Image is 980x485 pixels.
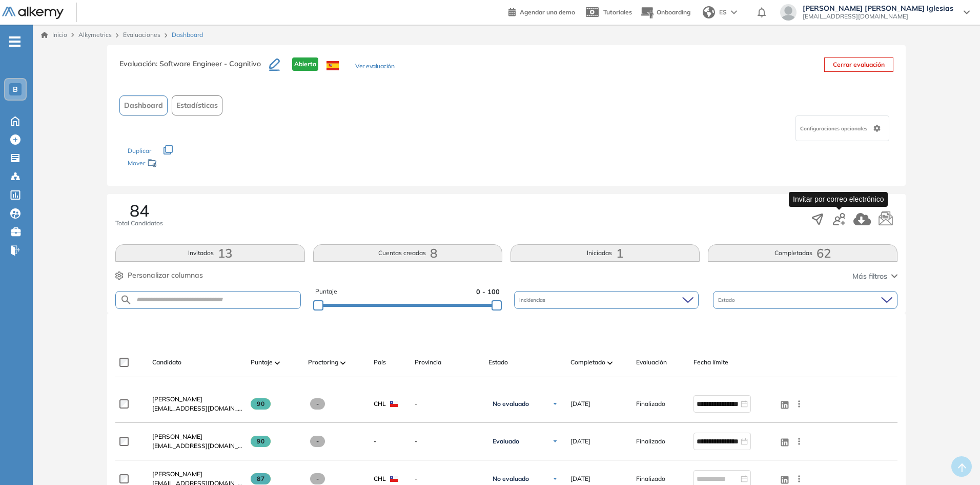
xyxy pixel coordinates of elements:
span: [EMAIL_ADDRESS][DOMAIN_NAME] [803,12,953,21]
button: Ver evaluación [355,62,394,72]
span: [PERSON_NAME] [152,433,202,440]
img: [missing "en.ARROW_ALT" translation] [340,361,345,364]
button: Cerrar evaluación [824,57,893,72]
span: 90 [251,436,271,447]
div: Configuraciones opcionales [795,115,889,141]
span: Finalizado [636,437,665,446]
div: Incidencias [514,291,699,309]
div: Mover [128,154,230,173]
span: Más filtros [852,271,887,282]
span: Provincia [415,358,441,367]
span: Agendar una demo [520,8,575,16]
span: [PERSON_NAME] [152,470,202,478]
span: - [415,399,480,409]
button: Personalizar columnas [115,270,203,281]
span: [EMAIL_ADDRESS][DOMAIN_NAME] [152,404,242,413]
span: [DATE] [570,474,590,483]
span: Abierta [292,57,318,71]
img: Ícono de flecha [552,438,558,444]
span: - [415,437,480,446]
span: Configuraciones opcionales [800,125,869,132]
span: Duplicar [128,147,151,154]
a: Inicio [41,30,67,40]
span: [EMAIL_ADDRESS][DOMAIN_NAME] [152,441,242,451]
span: Incidencias [519,296,547,304]
button: Onboarding [640,2,690,24]
span: 84 [130,202,149,219]
span: No evaluado [493,475,529,483]
span: Tutoriales [603,8,632,16]
span: Fecha límite [693,358,728,367]
img: [missing "en.ARROW_ALT" translation] [275,361,280,364]
span: Proctoring [308,358,338,367]
button: Invitados13 [115,244,304,262]
span: No evaluado [493,400,529,408]
span: - [415,474,480,483]
span: Evaluado [493,437,519,445]
span: - [310,473,325,484]
img: CHL [390,476,398,482]
span: Onboarding [657,8,690,16]
i: - [9,41,21,43]
a: Evaluaciones [123,31,160,38]
button: Completadas62 [708,244,897,262]
a: [PERSON_NAME] [152,395,242,404]
img: Logo [2,7,64,20]
span: Puntaje [251,358,273,367]
button: Estadísticas [172,95,222,115]
span: B [13,85,18,93]
img: Ícono de flecha [552,401,558,407]
span: Total Candidatos [115,219,163,228]
span: Estado [718,296,737,304]
span: Finalizado [636,474,665,483]
button: Cuentas creadas8 [313,244,502,262]
span: [DATE] [570,437,590,446]
span: CHL [374,474,386,483]
span: - [310,436,325,447]
span: Puntaje [315,287,337,297]
h3: Evaluación [119,57,269,79]
span: : Software Engineer - Cognitivo [156,59,261,68]
span: - [374,437,376,446]
a: [PERSON_NAME] [152,470,242,479]
img: arrow [731,10,737,14]
span: 87 [251,473,271,484]
img: [missing "en.ARROW_ALT" translation] [607,361,612,364]
span: - [310,398,325,410]
span: CHL [374,399,386,409]
img: Ícono de flecha [552,476,558,482]
span: [PERSON_NAME] [PERSON_NAME] Iglesias [803,4,953,12]
span: Estado [488,358,508,367]
span: Completado [570,358,605,367]
img: SEARCH_ALT [120,294,132,306]
div: Estado [713,291,897,309]
span: [DATE] [570,399,590,409]
button: Dashboard [119,95,168,115]
img: ESP [326,61,339,70]
span: 0 - 100 [476,287,500,297]
span: Candidato [152,358,181,367]
img: CHL [390,401,398,407]
a: [PERSON_NAME] [152,432,242,441]
span: Dashboard [172,30,203,40]
img: world [703,6,715,18]
span: [PERSON_NAME] [152,395,202,403]
span: País [374,358,386,367]
span: ES [719,8,727,17]
button: Más filtros [852,271,897,282]
div: Invitar por correo electrónico [789,192,888,207]
span: 90 [251,398,271,410]
span: Evaluación [636,358,667,367]
span: Alkymetrics [78,31,112,38]
span: Personalizar columnas [128,270,203,281]
button: Iniciadas1 [511,244,700,262]
span: Finalizado [636,399,665,409]
span: Dashboard [124,100,163,111]
a: Agendar una demo [508,5,575,17]
span: Estadísticas [176,100,218,111]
